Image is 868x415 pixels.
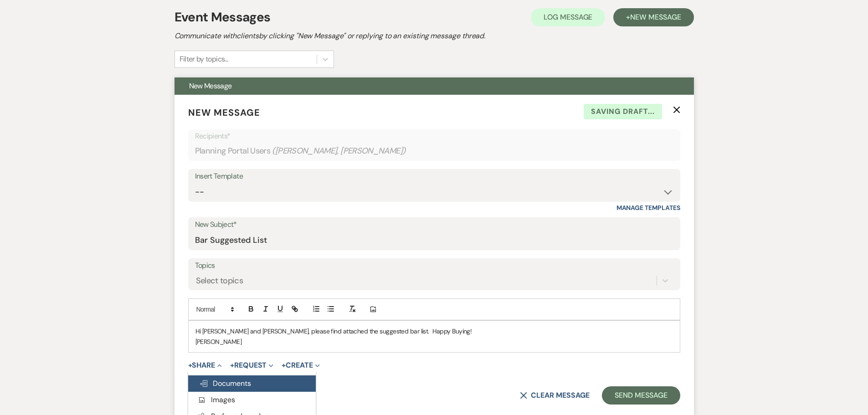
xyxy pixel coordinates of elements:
span: Saving draft... [584,104,662,119]
button: Images [188,392,316,408]
span: New Message [630,12,681,22]
button: Clear message [520,392,589,399]
span: New Message [189,81,232,91]
span: + [188,362,192,369]
div: Planning Portal Users [195,142,673,160]
p: Recipients* [195,130,673,142]
label: New Subject* [195,218,673,231]
button: Request [230,362,273,369]
span: Log Message [544,12,592,22]
div: Select topics [196,275,243,287]
div: Insert Template [195,170,673,183]
button: Share [188,362,222,369]
button: Log Message [531,8,605,26]
span: + [282,362,286,369]
label: Topics [195,259,673,272]
button: Documents [188,375,316,392]
span: Documents [199,379,251,388]
span: New Message [188,107,260,118]
span: ( [PERSON_NAME], [PERSON_NAME] ) [272,145,406,157]
button: Create [282,362,319,369]
span: + [230,362,234,369]
h2: Communicate with clients by clicking "New Message" or replying to an existing message thread. [175,31,694,41]
a: Manage Templates [616,204,680,212]
p: [PERSON_NAME] [195,337,673,347]
div: Filter by topics... [180,54,228,65]
span: Images [197,395,235,405]
button: +New Message [613,8,693,26]
h1: Event Messages [175,8,271,27]
button: Send Message [602,386,680,405]
p: Hi [PERSON_NAME] and [PERSON_NAME], please find attached the suggested bar list. Happy Buying! [195,326,673,336]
